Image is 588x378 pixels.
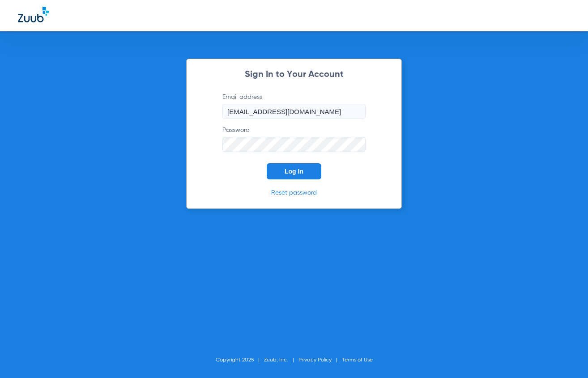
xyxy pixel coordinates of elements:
iframe: Chat Widget [543,335,588,378]
a: Terms of Use [342,357,373,363]
button: Log In [267,163,321,179]
li: Copyright 2025 [216,356,264,365]
h2: Sign In to Your Account [209,70,379,79]
label: Password [222,126,366,152]
img: Zuub Logo [18,7,49,22]
label: Email address [222,93,366,119]
li: Zuub, Inc. [264,356,298,365]
a: Privacy Policy [298,357,332,363]
input: Password [222,137,366,152]
input: Email address [222,104,366,119]
a: Reset password [271,190,317,196]
span: Log In [285,168,303,175]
